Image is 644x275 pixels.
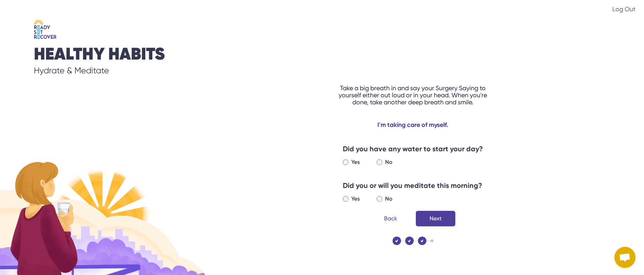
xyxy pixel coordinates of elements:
[334,85,491,106] div: Take a big breath in and say your Surgery Saying to yourself either out loud or in your head. Whe...
[385,195,393,203] div: No
[612,4,636,14] button: Log Out
[351,158,360,166] div: Yes
[371,211,410,226] button: Back
[614,247,636,268] div: Open chat
[34,65,165,76] div: Hydrate & Meditate
[416,211,455,226] button: Next
[385,158,393,166] div: No
[351,195,360,203] div: Yes
[34,20,56,39] img: Logo
[343,144,483,154] div: Did you have any water to start your day?
[343,181,483,190] div: Did you or will you meditate this morning?
[334,120,491,130] div: I'm taking care of myself.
